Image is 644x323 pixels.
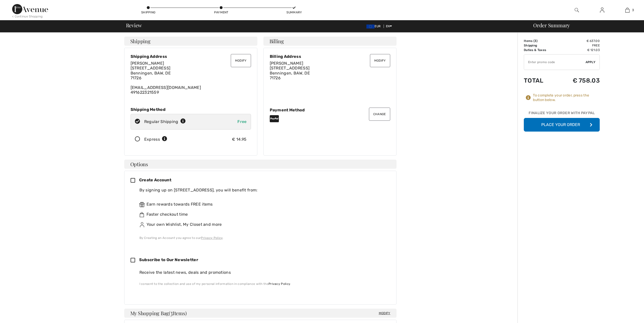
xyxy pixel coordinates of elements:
div: Payment [214,10,229,15]
div: Faster checkout time [139,211,386,217]
td: € 758.03 [558,72,600,89]
div: € 14.95 [232,136,246,142]
span: 3 [170,310,173,316]
button: Modify [370,54,390,67]
td: € 637.00 [558,39,600,43]
img: Euro [366,24,375,29]
img: rewards.svg [139,202,144,207]
span: Shipping [130,39,151,44]
span: Review [126,23,142,28]
td: Total [524,72,558,89]
div: Shipping Method [131,107,251,112]
img: My Bag [625,7,630,13]
div: Earn rewards towards FREE items [139,201,386,207]
td: Items ( ) [524,39,558,43]
span: [PERSON_NAME] [270,61,303,66]
img: My Info [600,7,604,13]
h4: Options [124,160,397,169]
span: ( Items) [169,310,186,316]
div: By Creating an Account you agree to our . [139,236,386,240]
td: Shipping [524,43,558,48]
div: By signing up on [STREET_ADDRESS], you will benefit from: [139,187,386,193]
a: Privacy Policy [268,282,290,286]
span: Subscribe to Our Newsletter [139,257,198,262]
div: [EMAIL_ADDRESS][DOMAIN_NAME] 491622321559 [131,61,251,95]
div: Regular Shipping [144,119,186,125]
button: Change [369,108,390,121]
h4: My Shopping Bag [124,309,397,318]
div: To complete your order, press the button below. [533,93,600,102]
a: 3 [615,7,640,13]
span: 3 [632,8,634,12]
button: Modify [231,54,251,67]
td: Duties & Taxes [524,48,558,52]
div: Summary [286,10,302,15]
span: Create Account [139,178,171,182]
div: Receive the latest news, deals and promotions [139,269,386,276]
div: Your own Wishlist, My Closet and more [139,221,386,228]
div: Payment Method [270,108,390,112]
img: 1ère Avenue [12,4,48,14]
span: Modify [379,311,390,316]
span: [STREET_ADDRESS] Benningen, BAW, DE 71726 [270,66,310,80]
span: Billing [269,39,284,44]
div: < Continue Shopping [12,14,43,19]
div: Express [144,136,167,142]
span: EUR [366,24,383,28]
img: faster.svg [139,212,144,217]
td: € 121.03 [558,48,600,52]
span: EN [386,24,392,28]
button: Place Your Order [524,118,600,132]
span: [PERSON_NAME] [131,61,164,66]
div: Shipping [141,10,156,15]
a: Privacy Policy [201,236,222,240]
span: Apply [586,60,596,64]
a: Sign In [596,7,608,13]
img: search the website [575,7,579,13]
div: Order Summary [527,23,641,28]
img: ownWishlist.svg [139,222,144,227]
span: 3 [534,39,536,43]
span: [STREET_ADDRESS] Benningen, BAW, DE 71726 [131,66,171,80]
span: Free [237,119,246,124]
div: I consent to the collection and use of my personal information in compliance with the . [139,282,386,286]
input: Promo code [524,55,586,70]
div: Billing Address [270,54,390,59]
td: Free [558,43,600,48]
div: Finalize Your Order with PayPal [524,110,600,118]
div: Shipping Address [131,54,251,59]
